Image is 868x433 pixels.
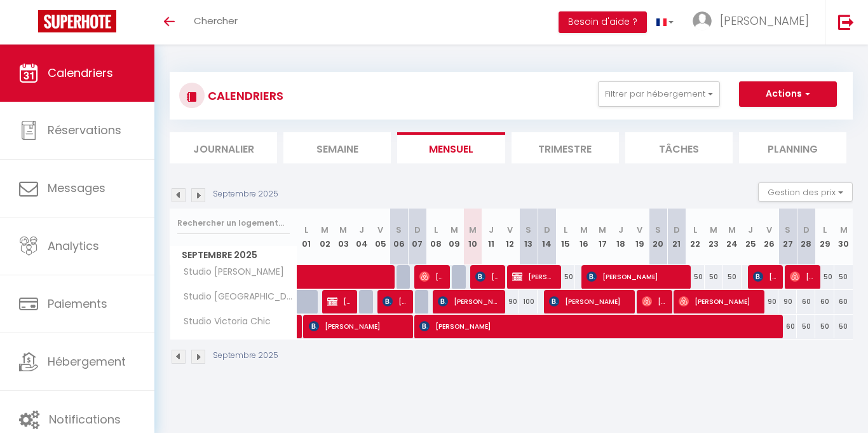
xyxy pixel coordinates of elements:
[304,224,308,236] abbr: L
[593,209,612,265] th: 17
[334,209,353,265] th: 03
[426,209,445,265] th: 08
[549,289,629,313] span: [PERSON_NAME]
[283,132,391,163] li: Semaine
[213,350,278,362] p: Septembre 2025
[309,314,407,338] span: [PERSON_NAME]
[739,132,846,163] li: Planning
[778,290,797,313] div: 90
[353,209,371,265] th: 04
[612,209,630,265] th: 18
[172,265,287,279] span: Studio [PERSON_NAME]
[748,224,753,236] abbr: J
[512,265,555,289] span: [PERSON_NAME]
[172,315,274,329] span: Studio Victoria Chic
[667,209,686,265] th: 21
[674,224,680,236] abbr: D
[753,265,778,289] span: [PERSON_NAME]
[48,180,105,196] span: Messages
[556,209,574,265] th: 15
[48,122,121,138] span: Réservations
[686,265,704,289] div: 50
[778,209,797,265] th: 27
[544,224,550,236] abbr: D
[838,14,854,30] img: logout
[815,290,834,313] div: 60
[419,265,444,289] span: [PERSON_NAME]
[397,132,505,163] li: Mensuel
[705,209,723,265] th: 23
[464,209,482,265] th: 10
[655,224,661,236] abbr: S
[598,81,720,107] button: Filtrer par hébergement
[723,209,742,265] th: 24
[194,14,238,27] span: Chercher
[766,224,772,236] abbr: V
[625,132,733,163] li: Tâches
[419,314,776,338] span: [PERSON_NAME]
[408,209,426,265] th: 07
[390,209,408,265] th: 06
[637,224,642,236] abbr: V
[451,224,458,236] abbr: M
[564,224,567,236] abbr: L
[728,224,736,236] abbr: M
[710,224,717,236] abbr: M
[679,289,759,313] span: [PERSON_NAME]
[359,224,364,236] abbr: J
[760,209,778,265] th: 26
[693,224,697,236] abbr: L
[377,224,383,236] abbr: V
[686,209,704,265] th: 22
[170,246,297,265] span: Septembre 2025
[587,265,685,289] span: [PERSON_NAME]
[49,411,121,427] span: Notifications
[559,11,647,33] button: Besoin d'aide ?
[414,224,421,236] abbr: D
[723,265,742,289] div: 50
[760,290,778,313] div: 90
[538,209,556,265] th: 14
[797,209,815,265] th: 28
[797,290,815,313] div: 60
[316,209,334,265] th: 02
[815,315,834,338] div: 50
[519,290,538,313] div: 100
[630,209,649,265] th: 19
[489,224,494,236] abbr: J
[642,289,667,313] span: [PERSON_NAME]
[790,265,815,289] span: [PERSON_NAME]
[834,315,853,338] div: 50
[526,224,531,236] abbr: S
[758,182,853,202] button: Gestion des prix
[785,224,790,236] abbr: S
[742,209,760,265] th: 25
[575,209,593,265] th: 16
[445,209,464,265] th: 09
[739,81,837,107] button: Actions
[327,289,352,313] span: [PERSON_NAME]
[834,265,853,289] div: 50
[434,224,438,236] abbr: L
[693,11,712,31] img: ...
[519,209,538,265] th: 13
[797,315,815,338] div: 50
[778,315,797,338] div: 60
[172,290,299,304] span: Studio [GEOGRAPHIC_DATA]
[48,65,113,81] span: Calendriers
[38,10,116,32] img: Super Booking
[177,212,290,235] input: Rechercher un logement...
[205,81,283,110] h3: CALENDRIERS
[475,265,500,289] span: [PERSON_NAME]
[556,265,574,289] div: 50
[396,224,402,236] abbr: S
[618,224,623,236] abbr: J
[321,224,329,236] abbr: M
[507,224,513,236] abbr: V
[48,354,126,369] span: Hébergement
[469,224,477,236] abbr: M
[815,265,834,289] div: 50
[48,238,99,254] span: Analytics
[383,289,407,313] span: [PERSON_NAME]
[438,289,499,313] span: [PERSON_NAME]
